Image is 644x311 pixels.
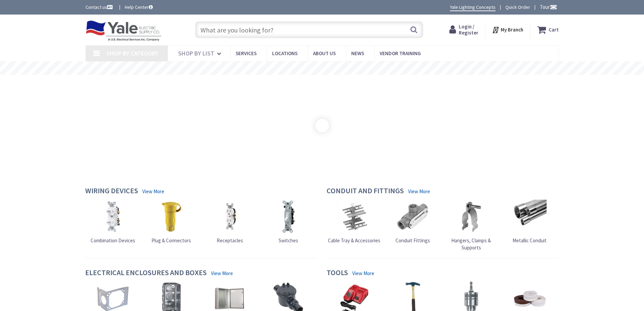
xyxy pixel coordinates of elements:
span: Conduit Fittings [396,237,430,244]
a: View More [211,270,233,277]
a: Receptacles Receptacles [213,200,247,244]
a: Contact us [86,4,114,10]
span: Vendor Training [380,50,421,57]
img: Cable Tray & Accessories [337,200,371,234]
a: View More [408,188,430,195]
a: View More [352,270,374,277]
a: Cart [537,24,559,36]
img: Yale Electric Supply Co. [86,20,162,41]
img: Receptacles [213,200,247,234]
img: Combination Devices [96,200,130,234]
a: Metallic Conduit Metallic Conduit [512,200,547,244]
a: Login / Register [449,24,478,36]
img: Plug & Connectors [154,200,188,234]
span: About Us [313,50,336,57]
span: Shop By Category [106,49,158,57]
a: Combination Devices Combination Devices [91,200,135,244]
img: Conduit Fittings [396,200,430,234]
h4: Electrical Enclosures and Boxes [85,268,207,278]
a: View More [142,188,164,195]
a: Quick Order [505,4,530,10]
span: Metallic Conduit [512,237,547,244]
h4: Conduit and Fittings [327,186,404,196]
div: My Branch [492,24,523,36]
span: Shop By List [178,49,214,57]
span: Hangers, Clamps & Supports [451,237,491,251]
h4: Tools [327,268,348,278]
span: News [351,50,364,57]
a: Hangers, Clamps & Supports Hangers, Clamps & Supports [444,200,499,251]
span: Plug & Connectors [151,237,191,244]
a: Help Center [125,4,153,10]
span: Services [236,50,257,57]
span: Switches [279,237,298,244]
span: Locations [272,50,297,57]
a: Plug & Connectors Plug & Connectors [151,200,191,244]
a: Yale Lighting Concepts [450,4,496,11]
a: Switches Switches [271,200,305,244]
img: Switches [271,200,305,234]
a: Cable Tray & Accessories Cable Tray & Accessories [328,200,380,244]
img: Hangers, Clamps & Supports [454,200,488,234]
span: Tour [540,4,557,10]
span: Receptacles [217,237,243,244]
strong: Cart [549,24,559,36]
span: Login / Register [459,23,478,36]
span: Cable Tray & Accessories [328,237,380,244]
span: Combination Devices [91,237,135,244]
a: Conduit Fittings Conduit Fittings [396,200,430,244]
img: Metallic Conduit [513,200,547,234]
h4: Wiring Devices [85,186,138,196]
input: What are you looking for? [195,21,423,38]
strong: My Branch [501,26,523,33]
